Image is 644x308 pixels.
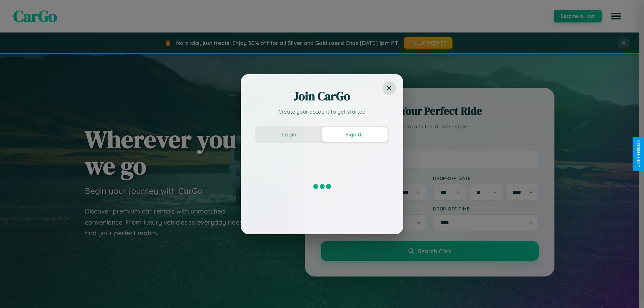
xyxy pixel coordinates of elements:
h2: Join CarGo [255,88,389,104]
p: Create your account to get started [255,108,389,116]
button: Sign Up [322,127,388,142]
button: Login [256,127,322,142]
iframe: Intercom live chat [7,285,23,301]
div: Give Feedback [636,140,641,168]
